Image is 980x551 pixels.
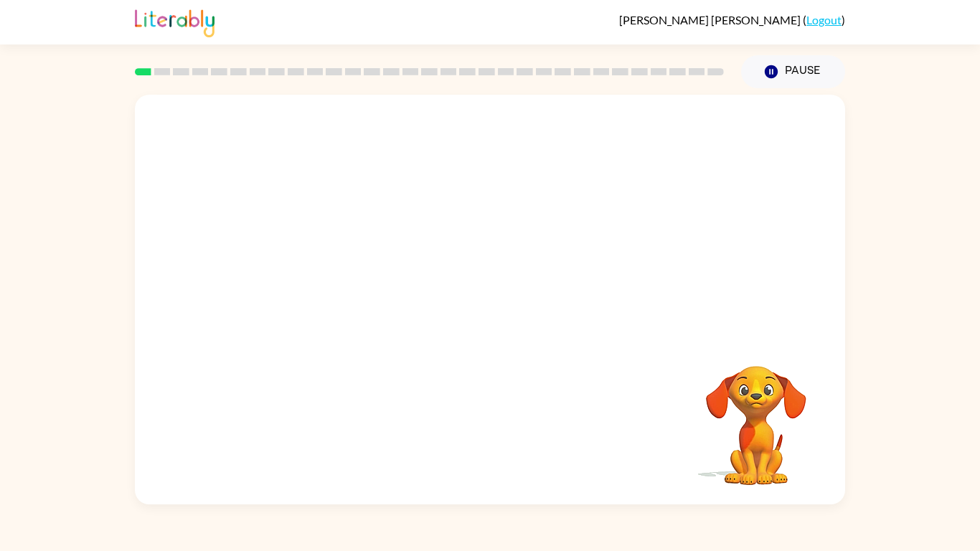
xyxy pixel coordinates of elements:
[741,55,845,88] button: Pause
[806,13,842,27] a: Logout
[684,344,828,487] video: Your browser must support playing .mp4 files to use Literably. Please try using another browser.
[135,6,215,37] img: Literably
[619,13,845,27] div: ( )
[619,13,803,27] span: [PERSON_NAME] [PERSON_NAME]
